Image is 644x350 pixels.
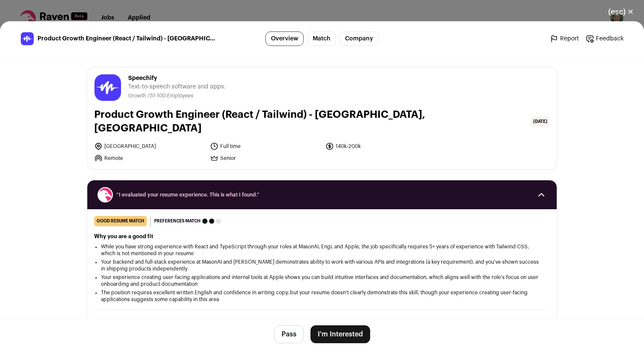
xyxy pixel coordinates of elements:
[550,34,579,43] a: Report
[94,142,205,151] li: [GEOGRAPHIC_DATA]
[210,142,321,151] li: Full time
[101,259,543,272] li: Your backend and full-stack experience at MasonAI and [PERSON_NAME] demonstrates ability to work ...
[598,3,644,21] button: Close modal
[310,325,370,343] button: I'm Interested
[274,325,304,343] button: Pass
[94,317,550,325] h2: How this role matches your preferences
[154,217,201,225] span: Preferences match
[37,34,217,43] span: Product Growth Engineer (React / Tailwind) - [GEOGRAPHIC_DATA], [GEOGRAPHIC_DATA]
[94,216,147,226] div: good resume match
[94,154,205,162] li: Remote
[94,108,527,135] h1: Product Growth Engineer (React / Tailwind) - [GEOGRAPHIC_DATA], [GEOGRAPHIC_DATA]
[128,83,226,91] span: Text-to-speech software and apps.
[116,191,528,198] span: “I evaluated your resume experience. This is what I found.”
[531,117,550,127] span: [DATE]
[128,93,148,99] li: Growth
[21,32,34,45] img: 59b05ed76c69f6ff723abab124283dfa738d80037756823f9fc9e3f42b66bce3.jpg
[586,34,624,43] a: Feedback
[128,74,226,83] span: Speechify
[101,243,543,257] li: While you have strong experience with React and TypeScript through your roles at MasonAI, Engi, a...
[210,154,321,162] li: Senior
[339,31,379,46] a: Company
[148,93,193,99] li: /
[94,233,550,240] h2: Why you are a good fit
[101,274,543,287] li: Your experience creating user-facing applications and internal tools at Apple shows you can build...
[307,31,336,46] a: Match
[95,74,121,101] img: 59b05ed76c69f6ff723abab124283dfa738d80037756823f9fc9e3f42b66bce3.jpg
[325,142,436,151] li: 140k-200k
[101,289,543,303] li: The position requires excellent written English and confidence in writing copy, but your resume d...
[265,31,304,46] a: Overview
[150,93,193,98] span: 51-100 Employees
